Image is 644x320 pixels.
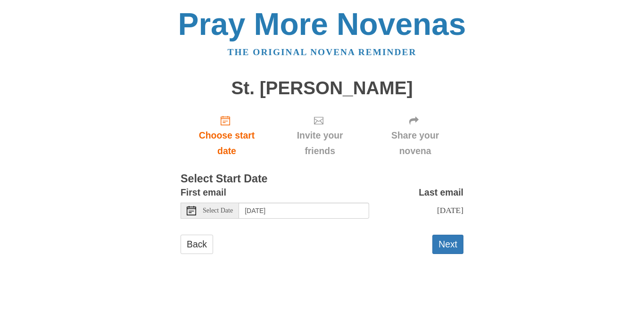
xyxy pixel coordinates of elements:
div: Click "Next" to confirm your start date first. [367,107,463,164]
div: Click "Next" to confirm your start date first. [273,107,367,164]
a: The original novena reminder [228,47,417,57]
span: Invite your friends [282,128,357,159]
a: Pray More Novenas [178,7,466,41]
span: [DATE] [437,205,463,215]
h3: Select Start Date [181,173,463,185]
button: Next [432,235,463,254]
a: Back [181,235,213,254]
span: Choose start date [190,128,264,159]
span: Select Date [203,207,233,214]
label: First email [181,185,226,200]
a: Choose start date [181,107,273,164]
span: Share your novena [376,128,454,159]
label: Last email [419,185,463,200]
h1: St. [PERSON_NAME] [181,78,463,98]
